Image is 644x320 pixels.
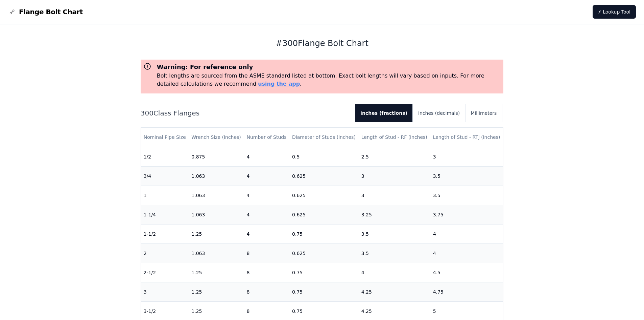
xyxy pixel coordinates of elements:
[289,128,359,147] th: Diameter of Studs (inches)
[141,243,189,263] td: 2
[258,81,300,87] a: using the app
[289,282,359,301] td: 0.75
[359,263,430,282] td: 4
[359,282,430,301] td: 4.25
[189,166,244,186] td: 1.063
[359,243,430,263] td: 3.5
[289,166,359,186] td: 0.625
[593,5,636,19] a: ⚡ Lookup Tool
[244,205,289,224] td: 4
[189,147,244,166] td: 0.875
[430,128,503,147] th: Length of Stud - RTJ (inches)
[244,263,289,282] td: 8
[244,243,289,263] td: 8
[141,224,189,243] td: 1-1/2
[430,186,503,205] td: 3.5
[244,128,289,147] th: Number of Studs
[189,186,244,205] td: 1.063
[465,104,502,122] button: Millimeters
[359,128,430,147] th: Length of Stud - RF (inches)
[244,282,289,301] td: 8
[189,282,244,301] td: 1.25
[189,263,244,282] td: 1.25
[244,186,289,205] td: 4
[289,205,359,224] td: 0.625
[359,147,430,166] td: 2.5
[430,243,503,263] td: 4
[289,186,359,205] td: 0.625
[8,7,83,17] a: Flange Bolt Chart LogoFlange Bolt Chart
[289,263,359,282] td: 0.75
[189,205,244,224] td: 1.063
[141,282,189,301] td: 3
[359,186,430,205] td: 3
[157,72,501,88] p: Bolt lengths are sourced from the ASME standard listed at bottom. Exact bolt lengths will vary ba...
[244,224,289,243] td: 4
[359,205,430,224] td: 3.25
[289,243,359,263] td: 0.625
[189,128,244,147] th: Wrench Size (inches)
[244,147,289,166] td: 4
[141,166,189,186] td: 3/4
[141,263,189,282] td: 2-1/2
[355,104,413,122] button: Inches (fractions)
[289,224,359,243] td: 0.75
[157,62,501,72] h3: Warning: For reference only
[430,282,503,301] td: 4.75
[430,224,503,243] td: 4
[141,205,189,224] td: 1-1/4
[141,108,350,118] h2: 300 Class Flanges
[189,224,244,243] td: 1.25
[359,224,430,243] td: 3.5
[289,147,359,166] td: 0.5
[141,128,189,147] th: Nominal Pipe Size
[141,38,504,49] h1: # 300 Flange Bolt Chart
[359,166,430,186] td: 3
[430,205,503,224] td: 3.75
[430,263,503,282] td: 4.5
[430,147,503,166] td: 3
[141,147,189,166] td: 1/2
[189,243,244,263] td: 1.063
[141,186,189,205] td: 1
[430,166,503,186] td: 3.5
[413,104,465,122] button: Inches (decimals)
[244,166,289,186] td: 4
[19,7,83,17] span: Flange Bolt Chart
[8,8,16,16] img: Flange Bolt Chart Logo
